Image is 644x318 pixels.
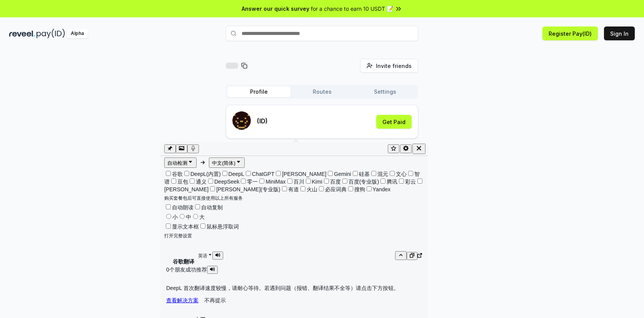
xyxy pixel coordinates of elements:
button: Profile [227,86,290,97]
span: for a chance to earn 10 USDT 📝 [311,5,393,13]
div: Alpha [67,29,88,38]
button: Invite friends [360,59,418,73]
img: pay_id [37,29,65,38]
button: Settings [354,86,417,97]
button: Sign In [604,26,635,40]
img: reveel_dark [9,29,35,38]
p: (ID) [257,116,268,126]
button: Get Paid [376,115,412,129]
span: Invite friends [376,62,412,70]
button: Register Pay(ID) [542,26,598,40]
button: Routes [290,86,354,97]
span: Answer our quick survey [242,5,309,13]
